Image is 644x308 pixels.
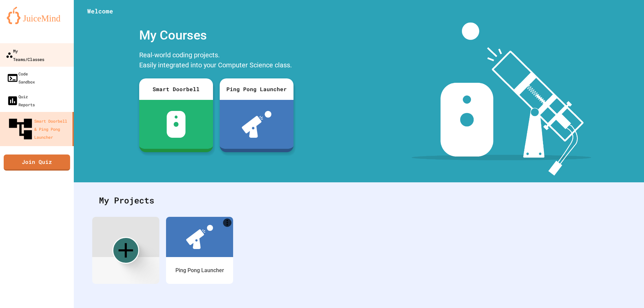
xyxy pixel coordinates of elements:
[166,217,233,284] a: MorePing Pong Launcher
[136,22,297,48] div: My Courses
[136,48,297,73] div: Real-world coding projects. Easily integrated into your Computer Science class.
[7,70,35,86] div: Code Sandbox
[139,78,213,100] div: Smart Doorbell
[112,237,139,264] div: Create new
[92,187,626,213] div: My Projects
[4,155,70,171] a: Join Quiz
[242,111,272,138] img: ppl-with-ball.png
[186,225,213,249] img: ppl-with-ball.png
[7,115,70,143] div: Smart Doorbell & Ping Pong Launcher
[6,47,44,63] div: My Teams/Classes
[412,22,591,176] img: banner-image-my-projects.png
[220,78,293,100] div: Ping Pong Launcher
[167,111,186,138] img: sdb-white.svg
[7,93,35,109] div: Quiz Reports
[7,7,67,24] img: logo-orange.svg
[223,219,231,227] a: More
[175,266,224,274] div: Ping Pong Launcher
